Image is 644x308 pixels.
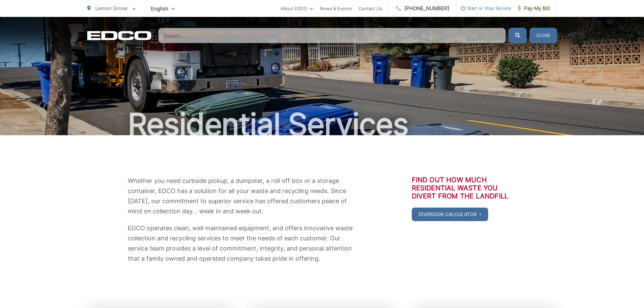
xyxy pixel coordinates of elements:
span: Lemon Grove [95,5,127,11]
button: Submit the search query. [508,28,527,43]
a: Diversion Calculator [412,208,488,221]
a: About EDCO [281,4,313,13]
h3: Find out how much residential waste you divert from the landfill [412,176,517,200]
span: English [146,3,180,15]
a: EDCD logo. Return to the homepage. [87,31,151,40]
span: Pay My Bill [518,4,550,13]
a: Contact Us [359,4,382,13]
button: Close [529,28,557,43]
p: EDCO operates clean, well maintained equipment, and offers innovative waste collection and recycl... [128,223,354,264]
h1: Residential Services [87,108,557,141]
input: Search [158,28,506,43]
p: Whether you need curbside pickup, a dumpster, a roll off box or a storage container, EDCO has a s... [128,176,354,216]
a: News & Events [320,4,352,13]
